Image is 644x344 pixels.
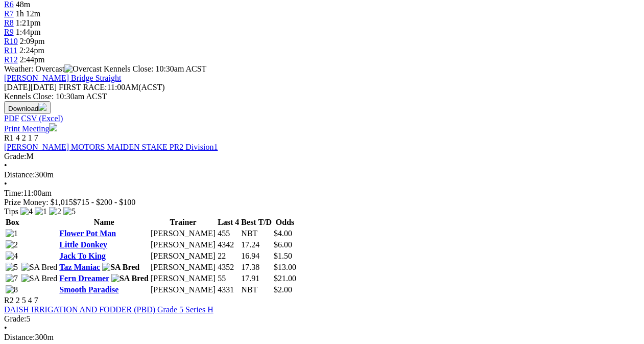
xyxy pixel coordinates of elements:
[59,274,109,283] a: Fern Dreamer
[49,123,57,131] img: printer.svg
[21,263,58,272] img: SA Bred
[241,285,272,295] td: NBT
[59,83,107,91] span: FIRST RACE:
[4,92,640,101] div: Kennels Close: 10:30am ACST
[274,263,296,271] span: $13.00
[19,46,44,55] span: 2:24pm
[64,64,102,74] img: Overcast
[274,229,292,238] span: $4.00
[150,228,216,239] td: [PERSON_NAME]
[4,114,19,123] a: PDF
[6,285,18,294] img: 8
[59,229,116,238] a: Flower Pot Man
[6,229,18,238] img: 1
[241,217,272,227] th: Best T/D
[4,28,14,36] a: R9
[6,218,19,226] span: Box
[4,9,14,18] a: R7
[4,64,104,73] span: Weather: Overcast
[4,133,14,142] span: R1
[4,46,17,55] a: R11
[111,274,149,283] img: SA Bred
[4,161,7,170] span: •
[241,240,272,250] td: 17.24
[21,274,58,283] img: SA Bred
[59,240,107,249] a: Little Donkey
[150,240,216,250] td: [PERSON_NAME]
[59,217,149,227] th: Name
[4,314,640,324] div: 5
[16,133,38,142] span: 4 2 1 7
[4,305,213,314] a: DAISH IRRIGATION AND FODDER (PBD) Grade 5 Series H
[104,64,206,73] span: Kennels Close: 10:30am ACST
[20,37,45,45] span: 2:09pm
[4,333,35,341] span: Distance:
[274,251,292,260] span: $1.50
[4,324,7,332] span: •
[4,55,18,64] a: R12
[217,240,240,250] td: 4342
[150,262,216,272] td: [PERSON_NAME]
[4,333,640,342] div: 300m
[16,28,41,36] span: 1:44pm
[150,217,216,227] th: Trainer
[4,74,121,82] a: [PERSON_NAME] Bridge Straight
[274,274,296,283] span: $21.00
[217,228,240,239] td: 455
[217,251,240,261] td: 22
[6,251,18,261] img: 4
[59,263,100,271] a: Taz Maniac
[4,207,18,216] span: Tips
[217,262,240,272] td: 4352
[4,170,640,179] div: 300m
[4,124,57,133] a: Print Meeting
[217,217,240,227] th: Last 4
[150,273,216,284] td: [PERSON_NAME]
[4,152,640,161] div: M
[4,101,51,114] button: Download
[241,273,272,284] td: 17.91
[4,314,27,323] span: Grade:
[150,251,216,261] td: [PERSON_NAME]
[4,18,14,27] a: R8
[20,55,45,64] span: 2:44pm
[4,83,31,91] span: [DATE]
[274,240,292,249] span: $6.00
[16,296,38,305] span: 2 5 4 7
[20,207,33,216] img: 4
[63,207,76,216] img: 5
[241,262,272,272] td: 17.38
[241,251,272,261] td: 16.94
[4,37,18,45] a: R10
[217,273,240,284] td: 55
[6,274,18,283] img: 7
[59,251,106,260] a: Jack To King
[4,198,640,207] div: Prize Money: $1,015
[4,152,27,160] span: Grade:
[4,114,640,123] div: Download
[49,207,61,216] img: 2
[16,18,41,27] span: 1:21pm
[73,198,136,207] span: $715 - $200 - $100
[6,263,18,272] img: 5
[241,228,272,239] td: NBT
[6,240,18,249] img: 2
[35,207,47,216] img: 1
[4,296,14,305] span: R2
[4,179,7,188] span: •
[4,143,218,151] a: [PERSON_NAME] MOTORS MAIDEN STAKE PR2 Division1
[16,9,40,18] span: 1h 12m
[217,285,240,295] td: 4331
[4,189,23,197] span: Time:
[59,83,165,91] span: 11:00AM(ACST)
[38,103,46,111] img: download.svg
[274,285,292,294] span: $2.00
[59,285,118,294] a: Smooth Paradise
[102,263,139,272] img: SA Bred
